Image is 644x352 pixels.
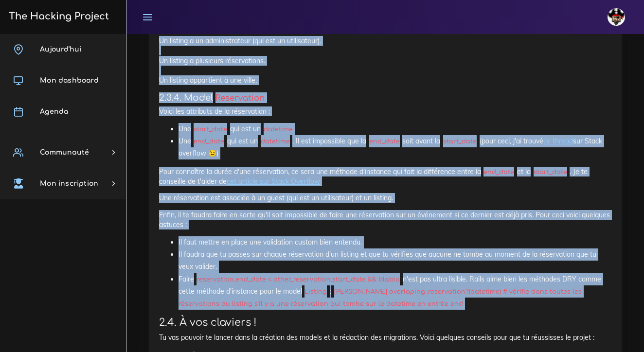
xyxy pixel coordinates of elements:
code: end_date [191,137,227,146]
li: Il faut mettre en place une validation custom bien entendu. [179,236,611,248]
p: Pour connaître la durée d'une réservation, ce sera une méthode d'instance qui fait la différence ... [159,167,611,187]
p: Enfin, il te faudra faire en sorte qu'il soit impossible de faire une réservation sur un événemen... [159,210,611,230]
code: datetime [258,137,292,146]
h4: 2.3.4. Model [159,92,611,103]
code: datetime [261,124,295,134]
img: avatar [608,8,625,26]
code: start_date [191,124,230,134]
p: Une réservation est associée à un guest (qui est un utilisateur) et un listing. [159,193,611,203]
code: Reservation [213,92,268,104]
p: Tu vas pouvoir te lancer dans la création des models et la rédaction des migrations. Voici quelqu... [159,333,611,342]
code: Listing [302,287,330,297]
code: [PERSON_NAME] overlaping_reservation?(datetime) # vérifie dans toutes les réservations du listing... [179,287,582,309]
code: start_date [440,137,479,146]
span: Communauté [40,149,89,156]
li: Il faudra que tu passes sur chaque réservation d'un listing et que tu vérifies que aucune ne tomb... [179,248,611,273]
li: Une qui est un [179,123,611,135]
a: ce thread [543,137,573,145]
li: Une qui est un . Il est impossible que la soit avant la (pour ceci, j'ai trouvé sur Stack overflo... [179,135,611,159]
span: Mon dashboard [40,77,99,84]
span: Aujourd'hui [40,46,81,53]
span: Agenda [40,108,68,115]
li: Faire n'est pas ultra lisible. Rails aime bien les méthodes DRY comme cette méthode d'instance po... [179,273,611,310]
a: cet article sur Stack Overflow [227,177,320,186]
p: Un listing a un administrateur (qui est un utilisateur). Un listing a plusieurs réservations. Un ... [159,36,611,85]
code: end_date [366,137,402,146]
code: end_date [481,167,517,177]
code: reservation.end_date < other_reservation.start_date && blabla [194,275,403,284]
span: Mon inscription [40,180,98,187]
code: start_date [531,167,570,177]
h3: 2.4. À vos claviers ! [159,317,611,329]
h3: The Hacking Project [6,11,109,22]
p: Voici les attributs de la réservation : [159,106,611,116]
